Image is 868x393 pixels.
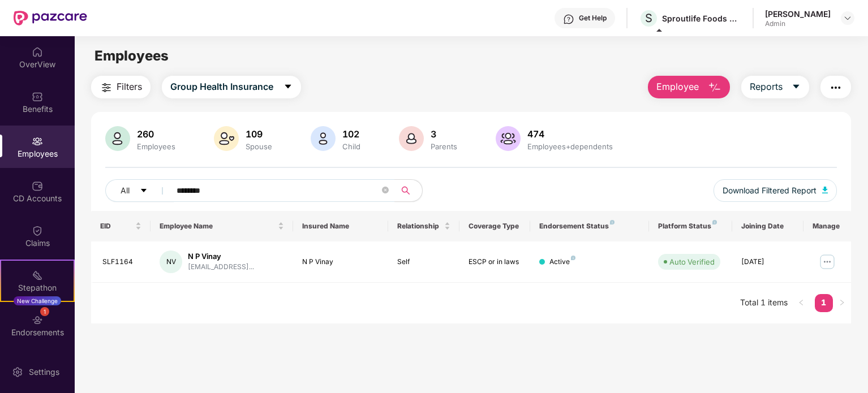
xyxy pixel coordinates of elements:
[714,179,837,202] button: Download Filtered Report
[188,262,254,273] div: [EMAIL_ADDRESS]...
[549,257,575,267] div: Active
[525,142,615,151] div: Employees+dependents
[121,184,130,197] span: All
[340,142,363,151] div: Child
[243,142,274,151] div: Spouse
[741,257,794,267] div: [DATE]
[32,136,43,147] img: svg+xml;base64,PHN2ZyBpZD0iRW1wbG95ZWVzIiB4bWxucz0iaHR0cDovL3d3dy53My5vcmcvMjAwMC9zdmciIHdpZHRoPS...
[117,80,142,94] span: Filters
[162,76,301,98] button: Group Health Insurancecaret-down
[428,142,459,151] div: Parents
[669,256,715,267] div: Auto Verified
[792,294,810,312] li: Previous Page
[32,225,43,236] img: svg+xml;base64,PHN2ZyBpZD0iQ2xhaW0iIHhtbG5zPSJodHRwOi8vd3d3LnczLm9yZy8yMDAwL3N2ZyIgd2lkdGg9IjIwIi...
[293,211,388,241] th: Insured Name
[428,128,459,140] div: 3
[469,257,522,267] div: ESCP or in laws
[645,11,652,25] span: S
[563,14,574,25] img: svg+xml;base64,PHN2ZyBpZD0iSGVscC0zMngzMiIgeG1sbnM9Imh0dHA6Ly93d3cudzMub3JnLzIwMDAvc3ZnIiB3aWR0aD...
[833,294,851,312] button: right
[803,211,851,241] th: Manage
[102,257,141,267] div: SLF1164
[829,81,843,94] img: svg+xml;base64,PHN2ZyB4bWxucz0iaHR0cDovL3d3dy53My5vcmcvMjAwMC9zdmciIHdpZHRoPSIyNCIgaGVpZ2h0PSIyNC...
[170,80,273,94] span: Group Health Insurance
[658,222,723,231] div: Platform Status
[822,187,828,193] img: svg+xml;base64,PHN2ZyB4bWxucz0iaHR0cDovL3d3dy53My5vcmcvMjAwMC9zdmciIHhtbG5zOnhsaW5rPSJodHRwOi8vd3...
[94,47,169,64] span: Employees
[648,76,730,98] button: Employee
[12,366,23,378] img: svg+xml;base64,PHN2ZyBpZD0iU2V0dGluZy0yMHgyMCIgeG1sbnM9Imh0dHA6Ly93d3cudzMub3JnLzIwMDAvc3ZnIiB3aW...
[610,220,615,224] img: svg+xml;base64,PHN2ZyB4bWxucz0iaHR0cDovL3d3dy53My5vcmcvMjAwMC9zdmciIHdpZHRoPSI4IiBoZWlnaHQ9IjgiIH...
[792,82,801,92] span: caret-down
[382,187,389,193] span: close-circle
[160,222,276,231] span: Employee Name
[496,126,521,151] img: svg+xml;base64,PHN2ZyB4bWxucz0iaHR0cDovL3d3dy53My5vcmcvMjAwMC9zdmciIHhtbG5zOnhsaW5rPSJodHRwOi8vd3...
[388,211,459,241] th: Relationship
[571,256,575,260] img: svg+xml;base64,PHN2ZyB4bWxucz0iaHR0cDovL3d3dy53My5vcmcvMjAwMC9zdmciIHdpZHRoPSI4IiBoZWlnaHQ9IjgiIH...
[214,126,239,151] img: svg+xml;base64,PHN2ZyB4bWxucz0iaHR0cDovL3d3dy53My5vcmcvMjAwMC9zdmciIHhtbG5zOnhsaW5rPSJodHRwOi8vd3...
[765,8,831,19] div: [PERSON_NAME]
[32,270,43,281] img: svg+xml;base64,PHN2ZyB4bWxucz0iaHR0cDovL3d3dy53My5vcmcvMjAwMC9zdmciIHdpZHRoPSIyMSIgaGVpZ2h0PSIyMC...
[712,220,717,224] img: svg+xml;base64,PHN2ZyB4bWxucz0iaHR0cDovL3d3dy53My5vcmcvMjAwMC9zdmciIHdpZHRoPSI4IiBoZWlnaHQ9IjgiIH...
[397,257,450,267] div: Self
[188,251,254,262] div: N P Vinay
[14,11,87,25] img: New Pazcare Logo
[792,294,810,312] button: left
[160,251,182,273] div: NV
[91,211,151,241] th: EID
[283,82,293,92] span: caret-down
[708,81,721,94] img: svg+xml;base64,PHN2ZyB4bWxucz0iaHR0cDovL3d3dy53My5vcmcvMjAwMC9zdmciIHhtbG5zOnhsaW5rPSJodHRwOi8vd3...
[525,128,615,140] div: 474
[1,282,74,293] div: Stepathon
[815,294,833,312] li: 1
[732,211,803,241] th: Joining Date
[135,128,178,140] div: 260
[579,14,607,23] div: Get Help
[741,76,809,98] button: Reportscaret-down
[40,307,49,316] div: 1
[539,222,640,231] div: Endorsement Status
[765,19,831,28] div: Admin
[32,91,43,102] img: svg+xml;base64,PHN2ZyBpZD0iQmVuZWZpdHMiIHhtbG5zPSJodHRwOi8vd3d3LnczLm9yZy8yMDAwL3N2ZyIgd2lkdGg9Ij...
[459,211,531,241] th: Coverage Type
[25,366,63,378] div: Settings
[100,222,133,231] span: EID
[723,184,817,197] span: Download Filtered Report
[151,211,293,241] th: Employee Name
[14,296,61,305] div: New Challenge
[311,126,336,151] img: svg+xml;base64,PHN2ZyB4bWxucz0iaHR0cDovL3d3dy53My5vcmcvMjAwMC9zdmciIHhtbG5zOnhsaW5rPSJodHRwOi8vd3...
[399,126,424,151] img: svg+xml;base64,PHN2ZyB4bWxucz0iaHR0cDovL3d3dy53My5vcmcvMjAwMC9zdmciIHhtbG5zOnhsaW5rPSJodHRwOi8vd3...
[135,142,178,151] div: Employees
[100,81,113,94] img: svg+xml;base64,PHN2ZyB4bWxucz0iaHR0cDovL3d3dy53My5vcmcvMjAwMC9zdmciIHdpZHRoPSIyNCIgaGVpZ2h0PSIyNC...
[243,128,274,140] div: 109
[302,257,379,267] div: N P Vinay
[340,128,363,140] div: 102
[839,299,845,306] span: right
[394,179,423,202] button: search
[815,294,833,311] a: 1
[140,187,148,196] span: caret-down
[32,180,43,192] img: svg+xml;base64,PHN2ZyBpZD0iQ0RfQWNjb3VudHMiIGRhdGEtbmFtZT0iQ0QgQWNjb3VudHMiIHhtbG5zPSJodHRwOi8vd3...
[833,294,851,312] li: Next Page
[394,186,416,195] span: search
[798,299,805,306] span: left
[382,185,389,196] span: close-circle
[818,253,836,271] img: manageButton
[32,46,43,58] img: svg+xml;base64,PHN2ZyBpZD0iSG9tZSIgeG1sbnM9Imh0dHA6Ly93d3cudzMub3JnLzIwMDAvc3ZnIiB3aWR0aD0iMjAiIG...
[32,314,43,326] img: svg+xml;base64,PHN2ZyBpZD0iRW5kb3JzZW1lbnRzIiB4bWxucz0iaHR0cDovL3d3dy53My5vcmcvMjAwMC9zdmciIHdpZH...
[843,14,852,23] img: svg+xml;base64,PHN2ZyBpZD0iRHJvcGRvd24tMzJ4MzIiIHhtbG5zPSJodHRwOi8vd3d3LnczLm9yZy8yMDAwL3N2ZyIgd2...
[740,294,788,312] li: Total 1 items
[105,126,130,151] img: svg+xml;base64,PHN2ZyB4bWxucz0iaHR0cDovL3d3dy53My5vcmcvMjAwMC9zdmciIHhtbG5zOnhsaW5rPSJodHRwOi8vd3...
[91,76,151,98] button: Filters
[105,179,174,202] button: Allcaret-down
[662,13,741,24] div: Sproutlife Foods Private Limited
[656,80,699,94] span: Employee
[750,80,783,94] span: Reports
[397,222,442,231] span: Relationship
